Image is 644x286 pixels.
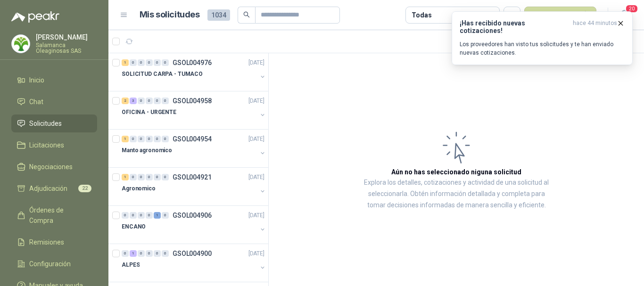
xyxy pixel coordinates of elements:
[146,59,153,66] div: 0
[248,97,264,106] p: [DATE]
[138,212,145,219] div: 0
[122,59,129,66] div: 1
[138,98,145,104] div: 0
[248,135,264,144] p: [DATE]
[122,146,172,155] p: Manto agronomico
[154,250,161,257] div: 0
[122,250,129,257] div: 0
[122,184,156,193] p: Agronomico
[29,140,64,150] span: Licitaciones
[130,174,137,180] div: 0
[363,177,550,211] p: Explora los detalles, cotizaciones y actividad de una solicitud al seleccionarla. Obtén informaci...
[11,114,97,132] a: Solicitudes
[412,10,431,20] div: Todas
[122,174,129,180] div: 1
[122,133,266,163] a: 1 0 0 0 0 0 GSOL004954[DATE] Manto agronomico
[154,98,161,104] div: 0
[524,7,596,24] button: Nueva solicitud
[146,98,153,104] div: 0
[173,212,212,219] p: GSOL004906
[460,19,569,34] h3: ¡Has recibido nuevas cotizaciones!
[29,118,62,129] span: Solicitudes
[625,4,638,13] span: 20
[11,233,97,251] a: Remisiones
[29,259,71,269] span: Configuración
[573,19,617,34] span: hace 44 minutos
[248,173,264,182] p: [DATE]
[122,98,129,104] div: 2
[162,59,169,66] div: 0
[11,201,97,229] a: Órdenes de Compra
[29,75,44,85] span: Inicio
[452,11,633,65] button: ¡Has recibido nuevas cotizaciones!hace 44 minutos Los proveedores han visto tus solicitudes y te ...
[11,158,97,176] a: Negociaciones
[138,136,145,142] div: 0
[130,98,137,104] div: 3
[140,8,200,22] h1: Mis solicitudes
[391,167,521,177] h3: Aún no has seleccionado niguna solicitud
[146,174,153,180] div: 0
[207,9,230,21] span: 1034
[122,261,140,270] p: ALPES
[36,34,97,41] p: [PERSON_NAME]
[243,11,250,18] span: search
[36,42,97,54] p: Salamanca Oleaginosas SAS
[146,136,153,142] div: 0
[146,212,153,219] div: 0
[122,136,129,142] div: 1
[122,172,266,202] a: 1 0 0 0 0 0 GSOL004921[DATE] Agronomico
[122,108,176,117] p: OFICINA - URGENTE
[130,136,137,142] div: 0
[173,136,212,142] p: GSOL004954
[29,237,64,247] span: Remisiones
[146,250,153,257] div: 0
[122,248,266,278] a: 0 1 0 0 0 0 GSOL004900[DATE] ALPES
[11,255,97,273] a: Configuración
[162,174,169,180] div: 0
[130,212,137,219] div: 0
[11,180,97,197] a: Adjudicación22
[460,40,625,57] p: Los proveedores han visto tus solicitudes y te han enviado nuevas cotizaciones.
[11,71,97,89] a: Inicio
[122,57,266,87] a: 1 0 0 0 0 0 GSOL004976[DATE] SOLICITUD CARPA - TUMACO
[122,210,266,240] a: 0 0 0 0 1 0 GSOL004906[DATE] ENCANO
[154,212,161,219] div: 1
[154,174,161,180] div: 0
[154,59,161,66] div: 0
[248,211,264,220] p: [DATE]
[173,59,212,66] p: GSOL004976
[29,97,43,107] span: Chat
[11,136,97,154] a: Licitaciones
[78,185,91,192] span: 22
[138,59,145,66] div: 0
[173,250,212,257] p: GSOL004900
[29,162,73,172] span: Negociaciones
[12,35,30,53] img: Company Logo
[29,183,67,194] span: Adjudicación
[122,95,266,125] a: 2 3 0 0 0 0 GSOL004958[DATE] OFICINA - URGENTE
[173,174,212,180] p: GSOL004921
[130,250,137,257] div: 1
[122,70,203,79] p: SOLICITUD CARPA - TUMACO
[162,98,169,104] div: 0
[154,136,161,142] div: 0
[11,11,59,23] img: Logo peakr
[162,212,169,219] div: 0
[122,212,129,219] div: 0
[173,98,212,104] p: GSOL004958
[130,59,137,66] div: 0
[138,174,145,180] div: 0
[138,250,145,257] div: 0
[616,7,633,24] button: 20
[248,249,264,258] p: [DATE]
[248,58,264,67] p: [DATE]
[162,250,169,257] div: 0
[162,136,169,142] div: 0
[11,93,97,111] a: Chat
[29,205,88,226] span: Órdenes de Compra
[122,222,146,231] p: ENCANO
